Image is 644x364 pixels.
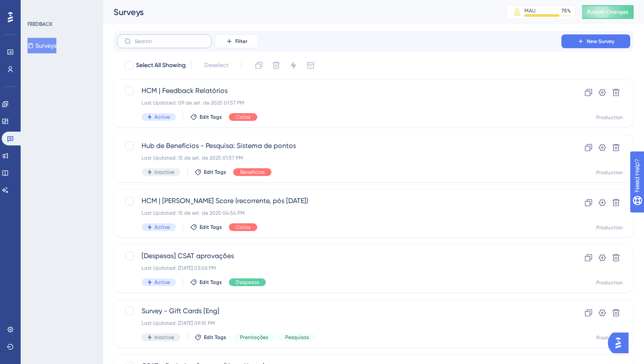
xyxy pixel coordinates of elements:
[142,196,537,206] span: HCM | [PERSON_NAME] Score (recorrente, pós [DATE])
[194,169,226,176] button: Edit Tags
[190,114,222,120] button: Edit Tags
[142,99,537,106] div: Last Updated: 09 de set. de 2025 01:57 PM
[190,224,222,231] button: Edit Tags
[582,5,634,19] button: Publish Changes
[587,9,629,15] span: Publish Changes
[154,169,174,176] span: Inactive
[596,114,623,121] div: Production
[524,7,536,14] div: MAU
[561,34,630,48] button: New Survey
[240,169,265,176] span: Benefícios
[204,169,226,176] span: Edit Tags
[142,141,537,151] span: Hub de Benefícios - Pesquisa: Sistema de pontos
[114,6,485,18] div: Surveys
[200,224,222,231] span: Edit Tags
[197,58,236,73] button: Deselect
[142,320,537,327] div: Last Updated: [DATE] 09:10 PM
[285,334,309,341] span: Pesquisas
[204,60,228,71] span: Deselect
[142,154,537,161] div: Last Updated: 15 de set. de 2025 01:57 PM
[142,210,537,216] div: Last Updated: 15 de set. de 2025 04:54 PM
[20,2,54,12] span: Need Help?
[154,334,174,341] span: Inactive
[236,114,250,120] span: Ciclos
[240,334,268,341] span: Premiações
[608,330,634,356] iframe: UserGuiding AI Assistant Launcher
[236,224,250,231] span: Ciclos
[235,38,247,45] span: Filter
[596,334,623,341] div: Production
[28,21,52,28] div: FEEDBACK
[596,279,623,286] div: Production
[596,224,623,231] div: Production
[142,251,537,261] span: [Despesas] CSAT aprovações
[135,38,204,44] input: Search
[236,279,259,286] span: Despesas
[596,169,623,176] div: Production
[142,86,537,96] span: HCM | Feedback Relatórios
[215,34,258,48] button: Filter
[142,306,537,316] span: Survey - Gift Cards [Eng]
[200,279,222,286] span: Edit Tags
[136,60,186,71] span: Select All Showing
[200,114,222,120] span: Edit Tags
[142,265,537,271] div: Last Updated: [DATE] 03:06 PM
[154,224,170,231] span: Active
[28,38,56,53] button: Surveys
[587,38,614,45] span: New Survey
[154,114,170,120] span: Active
[190,279,222,286] button: Edit Tags
[561,7,571,14] div: 75 %
[194,334,226,341] button: Edit Tags
[204,334,226,341] span: Edit Tags
[154,279,170,286] span: Active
